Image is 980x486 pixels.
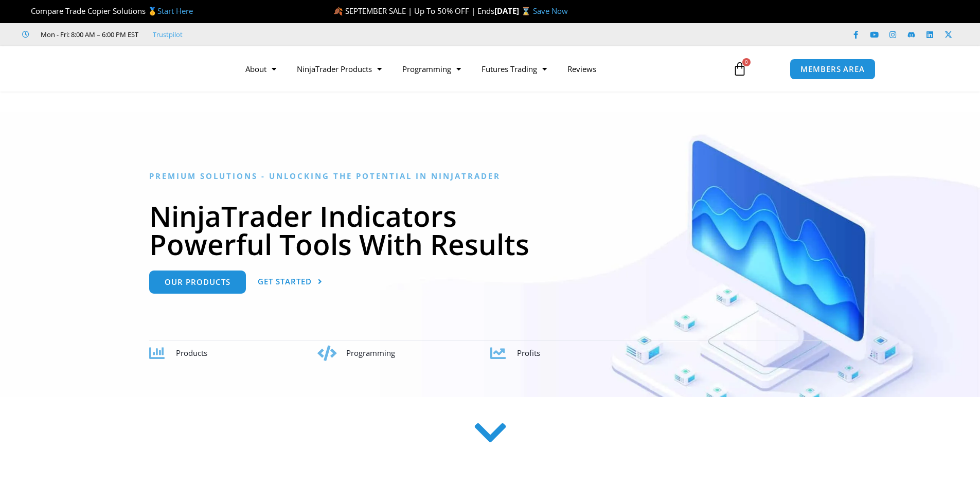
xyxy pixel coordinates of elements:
a: Get Started [258,271,323,294]
a: Programming [392,57,471,81]
a: Start Here [157,6,193,16]
a: Save Now [533,6,568,16]
strong: [DATE] ⌛ [494,6,533,16]
img: 🏆 [23,7,30,15]
span: Products [176,348,207,358]
h1: NinjaTrader Indicators Powerful Tools With Results [149,202,831,258]
a: MEMBERS AREA [790,59,876,80]
span: Mon - Fri: 8:00 AM – 6:00 PM EST [38,28,138,41]
span: Profits [517,348,540,358]
span: Programming [346,348,395,358]
span: 0 [742,58,751,66]
span: 🍂 SEPTEMBER SALE | Up To 50% OFF | Ends [333,6,494,16]
img: LogoAI | Affordable Indicators – NinjaTrader [104,50,215,87]
nav: Menu [235,57,721,81]
h6: Premium Solutions - Unlocking the Potential in NinjaTrader [149,171,831,181]
span: Get Started [258,278,312,285]
a: NinjaTrader Products [287,57,392,81]
a: Futures Trading [471,57,557,81]
a: Our Products [149,271,246,294]
a: About [235,57,287,81]
span: MEMBERS AREA [800,65,865,73]
span: Compare Trade Copier Solutions 🥇 [22,6,193,16]
a: Trustpilot [153,28,183,41]
span: Our Products [165,278,230,286]
a: 0 [717,54,762,84]
a: Reviews [557,57,607,81]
